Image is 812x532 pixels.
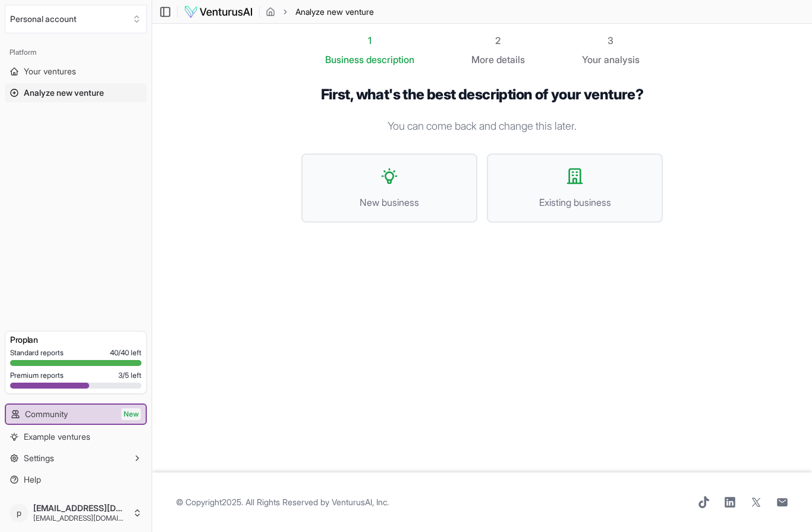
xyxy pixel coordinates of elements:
[24,65,76,77] span: Your ventures
[110,348,141,358] span: 40 / 40 left
[33,503,128,514] span: [EMAIL_ADDRESS][DOMAIN_NAME]
[582,52,602,67] span: Your
[10,371,64,380] span: Premium reports
[24,452,54,464] span: Settings
[496,54,525,65] span: details
[5,499,147,527] button: p[EMAIL_ADDRESS][DOMAIN_NAME][EMAIL_ADDRESS][DOMAIN_NAME]
[325,33,414,48] div: 1
[471,52,494,67] span: More
[332,497,387,507] a: VenturusAI, Inc
[25,408,68,420] span: Community
[266,6,374,18] nav: breadcrumb
[487,154,663,223] button: Existing business
[325,52,364,67] span: Business
[184,5,253,19] img: logo
[10,348,64,358] span: Standard reports
[24,474,41,486] span: Help
[10,503,29,522] span: p
[10,334,141,346] h3: Pro plan
[176,496,389,508] span: © Copyright 2025 . All Rights Reserved by .
[24,431,90,443] span: Example ventures
[295,6,374,18] span: Analyze new venture
[121,408,141,420] span: New
[301,86,663,104] h1: First, what's the best description of your venture?
[24,87,104,99] span: Analyze new venture
[500,195,650,209] span: Existing business
[5,5,147,33] button: Select an organization
[366,54,414,65] span: description
[301,154,477,223] button: New business
[471,33,525,48] div: 2
[118,371,141,380] span: 3 / 5 left
[604,54,640,65] span: analysis
[33,514,128,523] span: [EMAIL_ADDRESS][DOMAIN_NAME]
[5,43,147,62] div: Platform
[5,470,147,489] a: Help
[6,405,146,424] a: CommunityNew
[5,62,147,81] a: Your ventures
[5,449,147,468] button: Settings
[582,33,640,48] div: 3
[5,427,147,446] a: Example ventures
[5,83,147,102] a: Analyze new venture
[301,118,663,134] p: You can come back and change this later.
[314,195,464,209] span: New business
